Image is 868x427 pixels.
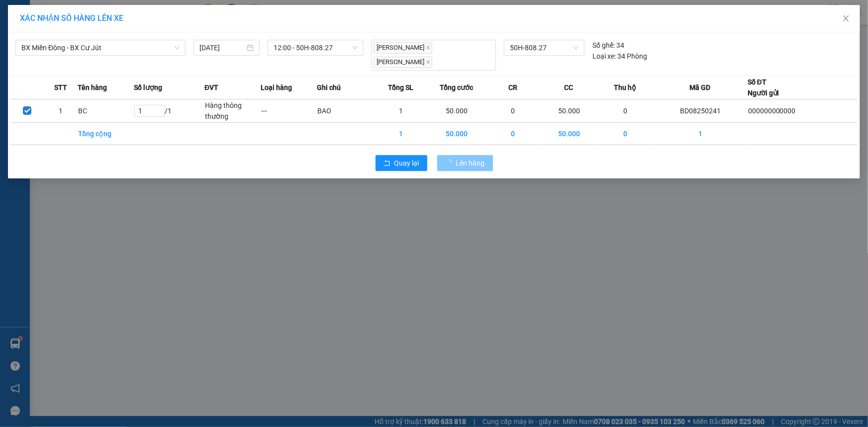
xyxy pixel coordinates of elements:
span: 12:00 - 50H-808.27 [274,40,358,55]
span: Tên hàng [78,82,107,93]
span: [PERSON_NAME] [374,42,432,54]
span: Tổng SL [388,82,413,93]
td: 0 [485,122,541,145]
input: 14/08/2025 [199,42,245,53]
span: 000000000000 [748,107,796,115]
span: 50H-808.27 [510,40,579,55]
span: CC [565,82,574,93]
span: Quay lại [394,158,419,169]
span: close [426,60,431,65]
td: --- [261,99,317,122]
span: [PERSON_NAME] [374,57,432,68]
div: 34 [592,40,624,51]
td: 50.000 [541,99,597,122]
td: Hàng thông thường [204,99,261,122]
strong: CÔNG TY TNHH [GEOGRAPHIC_DATA] 214 QL13 - P.26 - Q.BÌNH THẠNH - TP HCM 1900888606 [26,16,81,53]
span: Lên hàng [456,158,485,169]
img: logo [10,22,23,47]
td: 1 [44,99,78,122]
span: Loại hàng [261,82,292,93]
span: Nơi gửi: [10,69,20,84]
td: 1 [373,122,429,145]
td: 0 [597,99,654,122]
td: 50.000 [429,99,485,122]
button: Close [832,5,860,33]
button: Lên hàng [437,155,493,171]
span: Loại xe: [592,51,616,62]
span: PV Cư Jút [100,70,122,75]
span: Mã GD [690,82,711,93]
strong: BIÊN NHẬN GỬI HÀNG HOÁ [34,60,115,67]
span: 10:37:33 [DATE] [95,45,140,52]
td: BC [78,99,134,122]
td: BAO [317,99,373,122]
td: 50.000 [429,122,485,145]
span: Nơi nhận: [76,69,92,84]
span: close [842,14,850,22]
button: rollbackQuay lại [376,155,427,171]
span: close [426,45,431,50]
span: BX Miền Đông - BX Cư Jút [21,40,180,55]
td: BD08250241 [653,99,747,122]
td: 0 [597,122,654,145]
span: Tổng cước [440,82,474,93]
td: 1 [373,99,429,122]
span: Số lượng [134,82,162,93]
div: 34 Phòng [592,51,647,62]
td: 50.000 [541,122,597,145]
span: ĐVT [204,82,218,93]
div: Số ĐT Người gửi [748,77,779,98]
td: 1 [653,122,747,145]
span: rollback [384,160,390,168]
span: Số ghế: [592,40,615,51]
td: / 1 [134,99,204,122]
span: XÁC NHẬN SỐ HÀNG LÊN XE [20,13,123,23]
span: CR [508,82,517,93]
span: Ghi chú [317,82,341,93]
td: Tổng cộng [78,122,134,145]
span: loading [445,160,456,167]
span: BD08250238 [100,37,140,45]
span: STT [54,82,67,93]
td: 0 [485,99,541,122]
span: Thu hộ [614,82,636,93]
